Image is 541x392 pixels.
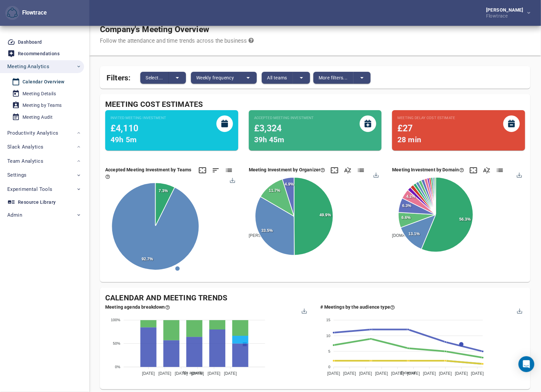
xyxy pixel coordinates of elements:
[212,166,220,174] div: Click here to sort by the value
[313,72,371,84] div: split button
[471,371,484,376] tspan: [DATE]
[7,185,53,194] span: Experimental Tools
[5,6,20,20] button: Flowtrace
[105,304,170,310] div: Here's the agenda information from your meetings. No agenda means the description field of the ca...
[387,233,425,238] span: [DOMAIN_NAME]
[113,341,120,345] tspan: 50%
[391,371,404,376] tspan: [DATE]
[518,356,534,372] div: Open Intercom Messenger
[331,166,338,174] div: Click here to expand
[343,371,356,376] tspan: [DATE]
[20,9,47,17] div: Flowtrace
[105,99,525,110] div: Meeting Cost Estimates
[397,135,421,144] span: 28 min
[313,72,353,84] button: More filters...
[486,8,526,12] div: [PERSON_NAME]
[392,166,464,173] div: Here we estimate the costs of the meetings based on the invited participants by their domains. Th...
[359,371,372,376] tspan: [DATE]
[397,123,413,133] span: £27
[328,349,330,353] tspan: 5
[23,90,56,98] div: Meeting Details
[111,115,166,121] small: Invited Meeting Investment
[178,370,203,375] span: No agenda
[496,166,504,174] div: Click here to show list data
[7,143,43,151] span: Slack Analytics
[319,74,348,82] span: More filters...
[115,365,120,369] tspan: 0%
[208,371,221,376] tspan: [DATE]
[100,24,254,34] h1: Company's Meeting Overview
[224,371,237,376] tspan: [DATE]
[475,6,536,20] button: [PERSON_NAME]Flowtrace
[7,8,18,18] img: Flowtrace
[229,177,235,183] div: Menu
[516,172,522,177] div: Menu
[397,115,520,146] div: This estimate is based video call start times. Value in brackes is extrapolated against all meeti...
[373,172,378,177] div: Menu
[254,115,314,121] small: Accepted Meeting Investment
[7,157,43,165] span: Team Analytics
[142,371,155,376] tspan: [DATE]
[254,123,282,133] span: £3,324
[23,78,65,86] div: Calendar Overview
[397,115,455,121] small: Meeting Delay Cost Estimate
[105,166,193,180] div: This pie chart estimates the costs associated with meetings based on ACCEPTED invites (direct, or...
[7,62,49,71] span: Meeting Analytics
[249,166,326,173] div: Here we estimate the costs of the meetings based on ACCEPTED, PENDING, and TENTATIVE invites (dir...
[439,371,452,376] tspan: [DATE]
[7,211,22,219] span: Admin
[516,307,522,313] div: Menu
[191,72,240,84] button: Weekly frequency
[111,135,137,144] span: 49h 5m
[111,123,138,133] span: £4,110
[140,72,169,84] button: Select...
[423,371,436,376] tspan: [DATE]
[18,198,56,206] div: Resource Library
[158,371,171,376] tspan: [DATE]
[105,293,525,304] div: Calendar and Meeting Trends
[140,72,186,84] div: split button
[18,38,42,46] div: Dashboard
[146,74,163,82] span: Select...
[320,304,395,310] div: # Meetings by the audience type
[327,371,340,376] tspan: [DATE]
[396,370,416,375] span: External
[486,12,526,18] div: Flowtrace
[455,371,468,376] tspan: [DATE]
[225,166,233,174] div: Click here to show list data
[196,74,234,82] span: Weekly frequency
[254,135,285,144] span: 39h 45m
[107,69,130,84] span: Filters:
[262,72,310,84] div: split button
[5,6,47,20] div: Flowtrace
[326,334,331,338] tspan: 10
[113,239,119,243] span: /
[175,371,188,376] tspan: [DATE]
[191,371,204,376] tspan: [DATE]
[328,365,330,369] tspan: 0
[18,50,60,58] div: Recommendations
[23,101,62,109] div: Meeting by Teams
[344,166,352,174] div: Click here to sort by the name
[111,318,120,322] tspan: 100%
[267,74,287,82] span: All teams
[23,113,53,121] div: Meeting Audit
[7,129,58,137] span: Productivity Analytics
[199,166,206,174] div: Click here to expand
[254,115,377,146] div: This estimate is based on internal ACCEPTED group and direct invites. This estimate uses team cos...
[7,171,26,179] span: Settings
[483,166,491,174] div: Click here to sort by the name
[191,72,257,84] div: split button
[326,318,331,322] tspan: 15
[357,166,365,174] div: Click here to show list data
[100,37,254,45] div: Follow the attendance and time trends across the business
[407,371,420,376] tspan: [DATE]
[262,72,293,84] button: All teams
[375,371,388,376] tspan: [DATE]
[470,166,477,174] div: Click here to expand
[301,307,307,313] div: Menu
